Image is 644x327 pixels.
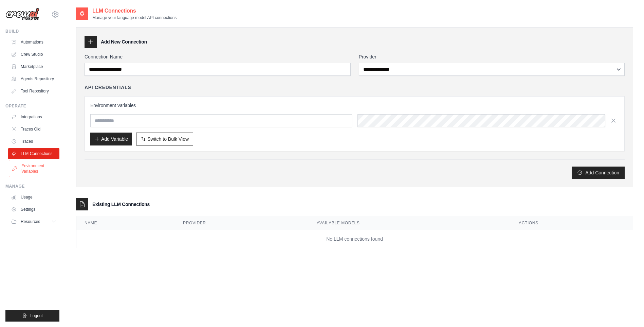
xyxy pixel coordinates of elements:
[85,53,351,60] label: Connection Name
[92,15,177,20] p: Manage your language model API connections
[8,49,59,60] a: Crew Studio
[175,216,309,230] th: Provider
[8,37,59,48] a: Automations
[5,103,59,109] div: Operate
[8,216,59,227] button: Resources
[511,216,633,230] th: Actions
[8,124,59,135] a: Traces Old
[5,184,59,189] div: Manage
[8,73,59,84] a: Agents Repository
[101,38,147,45] h3: Add New Connection
[8,111,59,122] a: Integrations
[359,53,625,60] label: Provider
[5,29,59,34] div: Build
[8,192,59,203] a: Usage
[92,201,150,208] h3: Existing LLM Connections
[147,136,189,142] span: Switch to Bulk View
[8,61,59,72] a: Marketplace
[76,216,175,230] th: Name
[92,7,177,15] h2: LLM Connections
[8,204,59,215] a: Settings
[76,230,633,248] td: No LLM connections found
[30,313,43,319] span: Logout
[8,148,59,159] a: LLM Connections
[5,8,39,21] img: Logo
[5,310,59,322] button: Logout
[136,133,193,145] button: Switch to Bulk View
[90,102,619,109] h3: Environment Variables
[90,133,132,145] button: Add Variable
[21,219,40,224] span: Resources
[309,216,511,230] th: Available Models
[8,136,59,147] a: Traces
[572,167,625,179] button: Add Connection
[85,84,131,91] h4: API Credentials
[9,160,60,177] a: Environment Variables
[8,86,59,97] a: Tool Repository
